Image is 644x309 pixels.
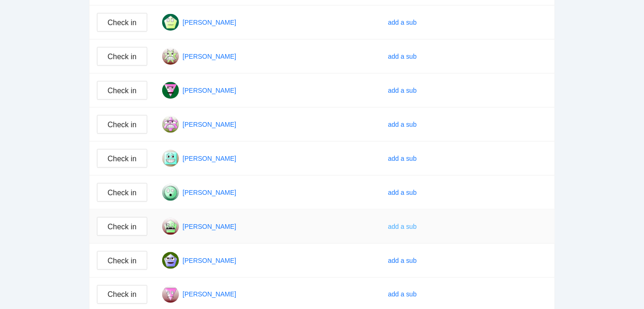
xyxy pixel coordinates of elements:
div: add a sub [388,17,417,27]
a: [PERSON_NAME] [183,291,236,298]
span: Check in [108,119,137,130]
button: Check in [97,47,147,66]
div: add a sub [388,119,417,130]
img: Gravatar for paula levinsky@gmail.com [162,218,179,235]
img: Gravatar for maureen kettner@gmail.com [162,150,179,167]
button: Check in [97,81,147,100]
a: [PERSON_NAME] [183,121,236,128]
span: Check in [108,255,137,267]
a: [PERSON_NAME] [183,155,236,162]
img: Gravatar for jamie tanguay@gmail.com [162,14,179,31]
div: add a sub [388,153,417,164]
img: Gravatar for maria schulz@gmail.com [162,116,179,133]
button: Check in [97,285,147,304]
a: [PERSON_NAME] [183,223,236,230]
img: Gravatar for jean whittaker@gmail.com [162,48,179,65]
div: add a sub [388,289,417,300]
button: Check in [97,217,147,236]
a: [PERSON_NAME] [183,189,236,196]
img: Gravatar for rosanne bonaventura@gmail.com [162,286,179,303]
span: Check in [108,17,137,28]
button: Check in [97,251,147,270]
div: add a sub [388,51,417,62]
a: [PERSON_NAME] [183,87,236,94]
span: Check in [108,289,137,301]
button: Check in [97,149,147,168]
div: add a sub [388,187,417,198]
a: [PERSON_NAME] [183,19,236,26]
button: Check in [97,13,147,32]
img: Gravatar for melody jacko@gmail.com [162,184,179,201]
button: Check in [97,183,147,202]
a: [PERSON_NAME] [183,257,236,264]
span: Check in [108,153,137,165]
span: Check in [108,187,137,199]
span: Check in [108,51,137,62]
div: add a sub [388,255,417,266]
span: Check in [108,221,137,233]
a: [PERSON_NAME] [183,53,236,60]
div: add a sub [388,221,417,232]
img: Gravatar for peggy munroe@gmail.com [162,252,179,269]
button: Check in [97,115,147,134]
div: add a sub [388,85,417,96]
span: Check in [108,85,137,96]
img: Gravatar for linda cotte@gmail.com [162,82,179,99]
